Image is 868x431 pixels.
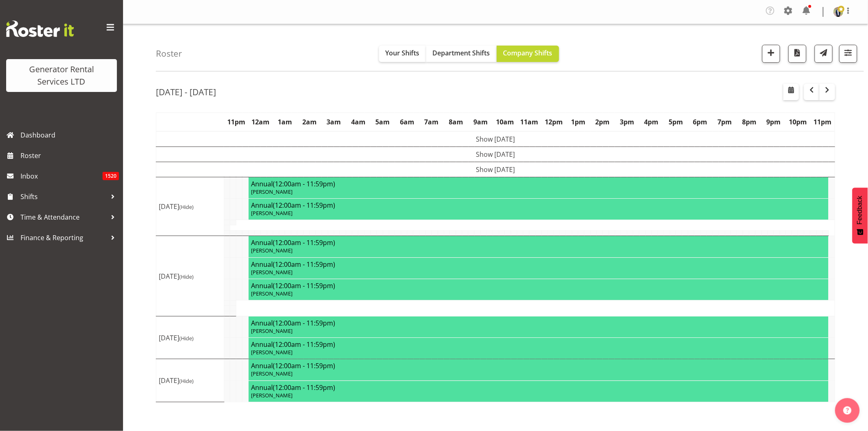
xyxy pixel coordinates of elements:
span: (12:00am - 11:59pm) [273,238,335,247]
span: (12:00am - 11:59pm) [273,179,335,188]
td: Show [DATE] [156,131,835,147]
button: Select a specific date within the roster. [783,84,799,100]
span: [PERSON_NAME] [251,290,292,297]
span: (12:00am - 11:59pm) [273,201,335,210]
span: (12:00am - 11:59pm) [273,383,335,392]
th: 5am [370,113,395,132]
th: 1am [273,113,297,132]
h4: Annual [251,282,826,290]
th: 7pm [713,113,737,132]
td: Show [DATE] [156,162,835,177]
button: Company Shifts [497,46,559,62]
span: [PERSON_NAME] [251,209,292,217]
span: (12:00am - 11:59pm) [273,340,335,349]
span: Your Shifts [386,48,420,57]
span: (Hide) [179,273,194,280]
span: (12:00am - 11:59pm) [273,260,335,269]
th: 2am [297,113,322,132]
h4: Annual [251,362,826,370]
th: 10pm [786,113,811,132]
th: 6pm [688,113,713,132]
span: [PERSON_NAME] [251,268,292,276]
span: Inbox [21,170,103,182]
th: 4pm [640,113,664,132]
th: 5pm [664,113,688,132]
img: kelepi-pauuadf51ac2b38380d4c50de8760bb396c3.png [834,7,843,17]
th: 7am [420,113,444,132]
span: [PERSON_NAME] [251,188,292,195]
th: 6am [395,113,420,132]
th: 2pm [590,113,615,132]
span: (Hide) [179,335,194,342]
span: Company Shifts [503,48,553,57]
th: 4am [346,113,371,132]
h4: Annual [251,319,826,327]
th: 11pm [811,113,835,132]
span: (Hide) [179,377,194,385]
span: Time & Attendance [21,211,107,223]
button: Filter Shifts [839,45,857,63]
span: Shifts [21,190,107,203]
h4: Annual [251,383,826,392]
td: [DATE] [156,236,224,316]
button: Department Shifts [426,46,497,62]
span: 1520 [103,172,119,180]
span: Feedback [857,196,864,225]
img: Rosterit website logo [6,21,74,37]
h4: Annual [251,201,826,209]
td: [DATE] [156,177,224,236]
span: (12:00am - 11:59pm) [273,319,335,328]
h4: Annual [251,340,826,348]
th: 3am [322,113,346,132]
th: 8pm [737,113,762,132]
td: Show [DATE] [156,147,835,162]
span: Finance & Reporting [21,232,107,244]
th: 1pm [566,113,591,132]
button: Your Shifts [379,46,426,62]
h2: [DATE] - [DATE] [156,87,216,97]
span: Dashboard [21,129,119,141]
th: 10am [493,113,517,132]
th: 12pm [541,113,566,132]
span: (12:00am - 11:59pm) [273,281,335,290]
th: 11pm [224,113,249,132]
span: (12:00am - 11:59pm) [273,361,335,370]
span: (Hide) [179,203,194,211]
h4: Annual [251,260,826,268]
img: help-xxl-2.png [843,406,852,415]
h4: Annual [251,180,826,188]
h4: Roster [156,49,182,58]
th: 8am [444,113,468,132]
span: [PERSON_NAME] [251,370,292,377]
th: 9pm [761,113,786,132]
div: Generator Rental Services LTD [14,63,109,88]
th: 9am [468,113,493,132]
button: Add a new shift [762,45,780,63]
button: Feedback - Show survey [852,188,868,243]
span: Roster [21,149,119,162]
button: Download a PDF of the roster according to the set date range. [788,45,806,63]
h4: Annual [251,238,826,247]
th: 12am [249,113,273,132]
span: Department Shifts [433,48,490,57]
span: [PERSON_NAME] [251,247,292,254]
button: Send a list of all shifts for the selected filtered period to all rostered employees. [815,45,833,63]
td: [DATE] [156,359,224,402]
th: 3pm [615,113,640,132]
span: [PERSON_NAME] [251,392,292,399]
th: 11am [517,113,542,132]
span: [PERSON_NAME] [251,348,292,356]
td: [DATE] [156,316,224,359]
span: [PERSON_NAME] [251,327,292,335]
